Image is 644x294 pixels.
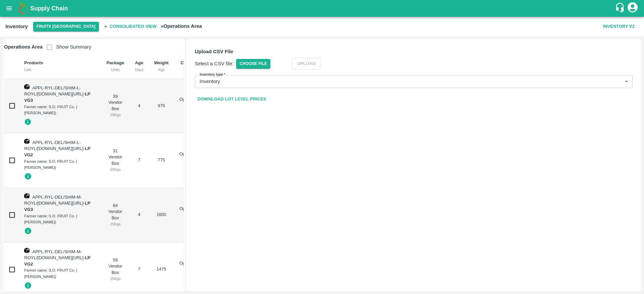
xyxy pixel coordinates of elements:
[154,67,169,73] div: Kgs
[24,91,90,103] span: -
[195,93,269,105] a: Download Lot Level Prices
[179,96,201,109] p: Operations Area
[236,59,270,69] span: Choose File
[24,60,43,65] b: Products
[180,60,199,65] b: Chamber
[24,85,83,97] span: APPL-RYL-DEL/SHIM-L-ROYL/[DOMAIN_NAME][URL]
[106,221,124,227] div: 25 Kgs
[24,201,90,212] span: -
[104,21,202,32] h2: »
[179,109,201,115] div: [DATE]
[106,112,124,118] div: 25 Kgs
[24,67,96,73] div: Lots
[106,93,124,118] div: 39 Vendor Box
[24,158,96,171] div: Farmer name: S.O. FRUIT Co. ( [PERSON_NAME])
[30,5,68,12] b: Supply Chain
[179,67,201,73] div: Date
[600,21,637,32] button: Inventory V2
[17,2,30,15] img: logo
[195,49,233,54] b: Upload CSV File
[129,79,149,133] td: 4
[106,67,124,73] div: Units
[135,67,143,73] div: Days
[24,195,83,206] span: APPL-RYL-DEL/SHIM-M-ROYL/[DOMAIN_NAME][URL]
[106,148,124,173] div: 31 Vendor Box
[129,188,149,242] td: 4
[195,60,234,67] p: Select a CSV file:
[106,166,124,172] div: 25 Kgs
[615,2,627,14] div: customer-support
[24,84,30,89] img: box
[106,257,124,282] div: 59 Vendor Box
[4,44,43,50] b: Operations Area
[24,104,96,116] div: Farmer name: S.O. FRUIT Co. ( [PERSON_NAME])
[107,21,159,32] span: Consolidated View
[157,267,166,272] span: 1475
[106,60,124,65] b: Package
[1,1,17,16] button: open drawer
[24,146,90,157] span: -
[24,140,83,151] span: APPL-RYL-DEL/SHIM-L-ROYL/[DOMAIN_NAME][URL]
[110,23,157,30] b: Consolidated View
[627,1,639,15] div: account of current user
[157,212,166,217] span: 1600
[135,60,144,65] b: Age
[33,22,99,31] button: Select DC
[179,151,201,163] p: Operations Area
[43,44,91,50] span: Show Summary
[154,60,169,65] b: Weight
[5,24,28,29] b: Inventory
[179,260,201,273] p: Operations Area
[30,4,615,13] a: Supply Chain
[179,163,201,169] div: [DATE]
[161,23,202,29] b: » Operations Area
[24,248,30,253] img: box
[179,206,201,218] p: Operations Area
[158,103,165,108] span: 975
[24,146,90,157] strong: LP VG2
[24,255,90,267] span: -
[24,213,96,225] div: Farmer name: S.O. FRUIT Co. ( [PERSON_NAME])
[24,249,83,261] span: APPL-RYL-DEL/SHIM-M-ROYL/[DOMAIN_NAME][URL]
[179,273,201,279] div: [DATE]
[158,157,165,162] span: 775
[200,78,220,85] p: Inventory
[24,255,90,267] strong: LP VG2
[24,193,30,199] img: box
[129,133,149,188] td: 7
[24,267,96,280] div: Farmer name: S.O. FRUIT Co. ( [PERSON_NAME])
[24,91,90,103] strong: LP VG3
[24,201,90,212] strong: LP VG3
[200,72,225,77] label: Inventory type
[106,276,124,282] div: 25 Kgs
[24,139,30,144] img: box
[106,203,124,227] div: 64 Vendor Box
[179,218,201,224] div: [DATE]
